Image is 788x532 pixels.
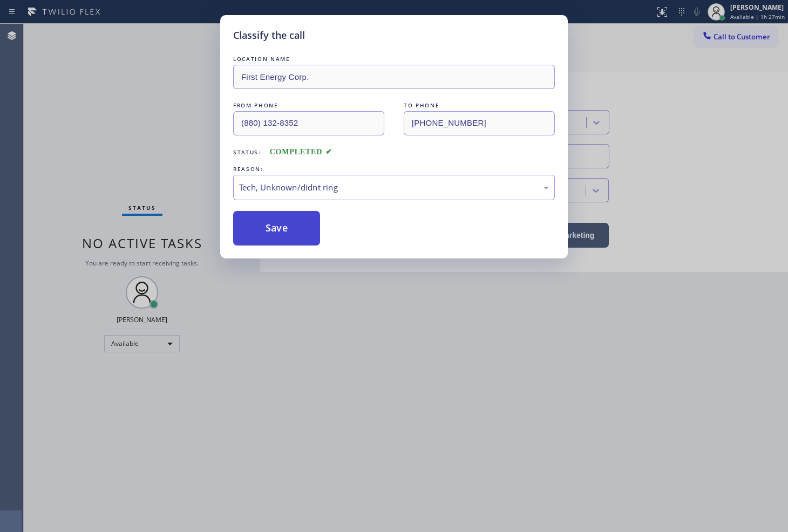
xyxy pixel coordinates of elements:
div: Tech, Unknown/didnt ring [239,181,549,194]
input: To phone [404,111,555,135]
div: FROM PHONE [233,100,384,111]
span: Status: [233,148,261,156]
div: REASON: [233,163,555,175]
button: Save [233,211,320,245]
span: COMPLETED [270,148,332,156]
h5: Classify the call [233,28,305,43]
div: TO PHONE [404,100,555,111]
input: From phone [233,111,384,135]
div: LOCATION NAME [233,53,555,65]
